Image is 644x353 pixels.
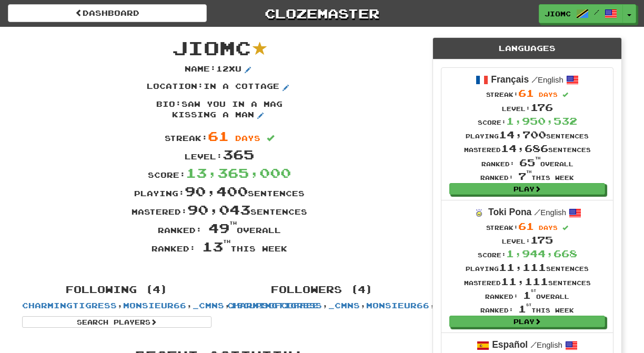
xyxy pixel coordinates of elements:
[227,301,322,310] a: CharmingTigress
[464,302,591,316] div: Ranked: this week
[187,201,250,217] span: 90,043
[22,301,117,310] a: CharmingTigress
[14,182,425,200] div: Playing: sentences
[185,64,254,76] p: Name : 12xu
[499,261,546,273] span: 11,111
[14,200,425,219] div: Mastered: sentences
[464,100,591,114] div: Level:
[530,234,553,246] span: 175
[433,38,621,59] div: Languages
[464,156,591,169] div: Ranked: overall
[223,146,254,162] span: 365
[534,208,566,217] small: English
[202,238,230,254] span: 13
[185,183,248,199] span: 90,400
[506,248,577,259] span: 1,944,668
[223,239,230,244] sup: th
[519,157,540,168] span: 65
[208,128,229,144] span: 61
[531,289,536,293] sup: st
[140,99,298,122] p: Bio : saw you in a mag kissing a man
[530,340,537,349] span: /
[492,339,528,350] strong: Español
[464,288,591,302] div: Ranked: overall
[221,261,256,271] iframe: fb:share_button Facebook Social Plugin
[14,127,425,145] div: Streak:
[223,4,421,23] a: Clozemaster
[488,207,531,217] strong: Toki Pona
[147,81,292,94] p: Location : in a cottage
[545,9,571,18] span: JioMc
[464,247,591,260] div: Score:
[534,207,540,217] span: /
[14,279,219,328] div: , , ,
[186,165,291,180] span: 13,365,000
[539,91,558,98] span: days
[501,143,548,154] span: 14,686
[14,164,425,182] div: Score:
[449,316,605,327] a: Play
[123,301,186,310] a: monsieur66
[526,170,531,174] sup: th
[22,285,212,295] h4: Following (4)
[491,74,529,85] strong: Français
[562,225,568,231] span: Streak includes today.
[229,220,237,226] sup: th
[183,261,217,271] iframe: X Post Button
[464,169,591,183] div: Ranked: this week
[562,92,568,98] span: Streak includes today.
[531,76,563,84] small: English
[464,233,591,247] div: Level:
[594,8,599,16] span: /
[14,145,425,164] div: Level:
[464,86,591,100] div: Streak:
[523,289,536,301] span: 1
[526,303,531,307] sup: st
[539,224,558,231] span: days
[219,279,425,311] div: , , ,
[464,260,591,274] div: Playing sentences
[518,87,534,99] span: 61
[22,316,212,328] a: Search Players
[499,129,546,140] span: 14,700
[208,220,237,236] span: 49
[530,341,562,349] small: English
[535,156,540,160] sup: th
[464,275,591,288] div: Mastered sentences
[518,303,531,315] span: 1
[518,170,531,182] span: 7
[227,285,417,295] h4: Followers (4)
[449,183,605,195] a: Play
[464,142,591,155] div: Mastered sentences
[506,115,577,127] span: 1,950,532
[172,36,251,59] span: JioMc
[518,220,534,232] span: 61
[530,102,553,113] span: 176
[8,4,207,22] a: Dashboard
[366,301,429,310] a: monsieur66
[235,134,260,143] span: days
[328,301,360,310] a: _cmns
[14,219,425,237] div: Ranked: overall
[464,114,591,128] div: Score:
[501,276,548,287] span: 11,111
[539,4,623,23] a: JioMc /
[14,237,425,256] div: Ranked: this week
[193,301,224,310] a: _cmns
[531,75,538,84] span: /
[464,219,591,233] div: Streak:
[464,128,591,142] div: Playing sentences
